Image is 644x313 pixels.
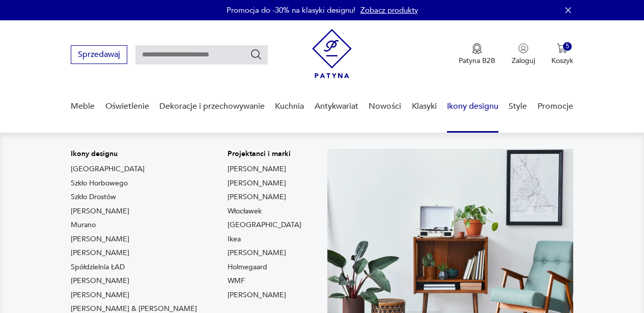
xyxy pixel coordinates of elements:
a: Ikona medaluPatyna B2B [459,43,495,66]
a: Holmegaard [228,262,267,272]
a: [PERSON_NAME] [228,178,286,189]
a: [PERSON_NAME] [228,164,286,174]
p: Zaloguj [512,56,535,66]
a: Klasyki [412,87,437,126]
a: Meble [71,87,95,126]
a: Ikea [228,234,241,244]
a: [PERSON_NAME] [71,234,129,244]
button: Sprzedawaj [71,45,127,64]
a: Style [509,87,527,126]
p: Patyna B2B [459,56,495,66]
a: [PERSON_NAME] [228,248,286,258]
a: Szkło Horbowego [71,178,128,189]
a: Kuchnia [275,87,304,126]
a: [PERSON_NAME] [71,206,129,216]
img: Ikona medalu [472,43,482,54]
a: [PERSON_NAME] [71,248,129,258]
p: Ikony designu [71,149,197,159]
a: [PERSON_NAME] [71,276,129,286]
img: Patyna - sklep z meblami i dekoracjami vintage [312,29,352,78]
p: Koszyk [551,56,573,66]
a: [PERSON_NAME] [228,290,286,300]
button: Szukaj [250,48,262,60]
a: Dekoracje i przechowywanie [159,87,265,126]
img: Ikona koszyka [557,43,567,53]
button: 5Koszyk [551,43,573,66]
a: Włocławek [228,206,262,216]
button: Zaloguj [512,43,535,66]
a: WMF [228,276,245,286]
a: Ikony designu [447,87,498,126]
a: Szkło Drostów [71,192,116,202]
a: [PERSON_NAME] [71,290,129,300]
a: Nowości [369,87,401,126]
a: Promocje [538,87,573,126]
a: Oświetlenie [105,87,149,126]
button: Patyna B2B [459,43,495,66]
a: Sprzedawaj [71,52,127,59]
a: Murano [71,220,96,230]
p: Promocja do -30% na klasyki designu! [227,5,355,15]
a: Antykwariat [315,87,358,126]
a: [GEOGRAPHIC_DATA] [71,164,145,174]
a: [PERSON_NAME] [228,192,286,202]
img: Ikonka użytkownika [518,43,528,53]
div: 5 [563,42,572,51]
a: [GEOGRAPHIC_DATA] [228,220,301,230]
p: Projektanci i marki [228,149,301,159]
a: Zobacz produkty [360,5,418,15]
a: Spółdzielnia ŁAD [71,262,125,272]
